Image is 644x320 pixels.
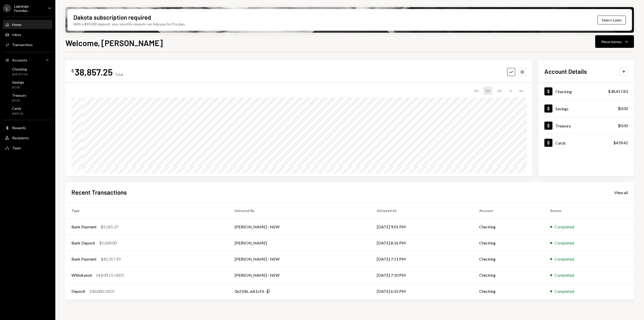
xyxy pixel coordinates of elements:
div: Recipients [12,136,29,140]
a: Accounts [3,55,52,64]
div: Transactions [12,43,33,47]
h1: Welcome, [PERSON_NAME] [65,38,163,48]
div: Dakota subscription required [73,13,151,21]
h2: Recent Transactions [71,188,127,196]
td: [PERSON_NAME] - NEW [229,267,371,283]
div: 100,000 USDC [89,288,115,294]
a: Transactions [3,40,52,49]
div: $38,417.83 [608,88,628,94]
button: Select a plan [597,16,626,24]
td: [PERSON_NAME] - NEW [229,251,371,267]
div: Cards [555,140,566,145]
div: Completed [555,240,574,246]
div: Treasury [12,93,26,97]
th: Initiated At [371,203,473,219]
div: $0.00 [12,85,24,90]
div: 1Y [507,87,514,95]
div: Lagrange Foundat... [14,4,44,13]
div: Cards [12,106,23,111]
div: Move money [601,39,622,44]
td: [DATE] 8:16 PM [371,235,473,251]
div: 38,857.25 [75,66,113,78]
h2: Account Details [544,67,587,76]
div: Completed [555,288,574,294]
a: Cards$439.42 [3,105,52,117]
th: Status [544,203,634,219]
a: Treasury$0.00 [3,92,52,104]
td: Checking [473,283,544,299]
div: Checking [555,89,572,94]
td: [PERSON_NAME] [229,235,371,251]
td: [DATE] 7:10 PM [371,267,473,283]
a: Recipients [3,133,52,142]
th: Account [473,203,544,219]
td: Checking [473,235,544,251]
th: Type [65,203,229,219]
div: Checking [12,67,28,71]
div: ALL [517,87,526,95]
div: Bank Deposit [71,240,95,246]
div: Deposit [71,288,85,294]
div: Inbox [12,32,21,37]
div: $1,000.00 [99,240,117,246]
div: Bank Payment [71,256,97,262]
div: Accounts [12,58,27,62]
div: 1W [472,87,480,95]
a: Savings$0.00 [538,100,634,117]
div: Withdrawal [71,272,92,278]
div: Bank Payment [71,224,97,230]
div: Savings [555,106,569,111]
div: Completed [555,272,574,278]
a: Rewards [3,123,52,132]
td: [DATE] 7:11 PM [371,251,473,267]
div: 24,839.15 USDC [96,272,125,278]
div: $439.42 [613,140,628,146]
div: $0.00 [618,105,628,112]
a: Cards$439.42 [538,134,634,151]
div: With a $90,000 deposit, your monthly rewards can fully pay for Pro plan. [73,21,185,27]
div: Team [12,146,21,150]
td: [DATE] 6:55 PM [371,283,473,299]
div: $38,417.83 [12,72,28,77]
div: $439.42 [12,112,23,116]
td: [PERSON_NAME] - NEW [229,219,371,235]
a: Checking$38,417.83 [3,65,52,78]
td: Checking [473,219,544,235]
div: $0.00 [618,123,628,129]
div: 0x2336...6A1cF6 [235,288,264,294]
a: View all [614,190,628,195]
div: Completed [555,256,574,262]
div: 1M [484,87,492,95]
a: Savings$0.00 [3,79,52,91]
div: Treasury [555,123,571,128]
td: [DATE] 9:01 PM [371,219,473,235]
div: Savings [12,80,24,84]
div: Rewards [12,126,26,130]
a: Inbox [3,30,52,39]
a: Team [3,143,52,152]
button: Move money [595,35,634,48]
div: Total [115,72,123,77]
div: $2,265.37 [101,224,118,230]
div: Completed [555,224,574,230]
div: $0.00 [12,98,26,103]
td: Checking [473,251,544,267]
div: Home [12,22,21,27]
td: Checking [473,267,544,283]
a: Treasury$0.00 [538,117,634,134]
a: Checking$38,417.83 [538,83,634,100]
div: $ [71,68,74,73]
th: Initiated By [229,203,371,219]
a: Home [3,20,52,29]
div: 3M [495,87,504,95]
div: $45,317.93 [101,256,120,262]
div: L [3,4,11,12]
